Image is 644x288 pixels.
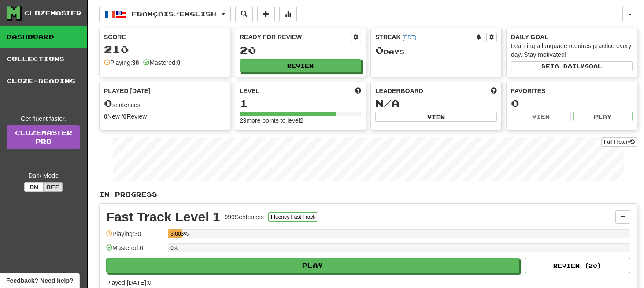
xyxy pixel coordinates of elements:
div: Fast Track Level 1 [106,210,220,224]
a: (EDT) [402,34,416,41]
button: More stats [279,6,297,22]
div: Clozemaster [24,9,81,18]
button: Add sentence to collection [257,6,275,22]
span: Score more points to level up [355,86,361,95]
div: Day s [375,45,497,56]
strong: 0 [123,113,127,120]
span: Français / English [132,10,216,18]
div: 3.003% [170,229,181,238]
div: Favorites [511,86,633,95]
div: Score [104,33,226,41]
div: Dark Mode [7,171,80,180]
span: 0 [104,97,112,109]
strong: 0 [177,59,181,66]
button: View [511,112,571,121]
button: On [24,182,44,192]
div: 29 more points to level 2 [240,116,361,125]
button: Français/English [99,6,231,22]
div: Mastered: [143,58,180,67]
button: Full History [601,137,637,147]
button: Fluency Fast Track [268,212,318,222]
div: 999 Sentences [225,213,264,221]
div: 20 [240,45,361,56]
span: N/A [375,97,400,109]
span: Leaderboard [375,86,423,95]
strong: 30 [132,59,139,66]
span: a daily [555,63,585,69]
span: Level [240,86,259,95]
div: 0 [511,98,633,109]
div: sentences [104,98,226,109]
button: Play [106,258,519,273]
button: Off [43,182,63,192]
button: Play [573,112,633,121]
span: Open feedback widget [6,276,73,285]
button: Review (20) [525,258,630,273]
div: Get fluent faster. [7,114,80,123]
p: In Progress [99,190,637,199]
div: Playing: 30 [106,229,163,244]
div: Mastered: 0 [106,243,163,258]
div: Playing: [104,58,139,67]
a: ClozemasterPro [7,125,80,149]
button: Review [240,59,361,72]
span: 0 [375,44,384,56]
div: Streak [375,33,474,41]
span: Played [DATE]: 0 [106,279,151,286]
strong: 0 [104,113,107,120]
button: Seta dailygoal [511,61,633,71]
span: This week in points, UTC [491,86,497,95]
div: New / Review [104,112,226,121]
button: Search sentences [235,6,253,22]
div: 1 [240,98,361,109]
div: 210 [104,44,226,55]
div: Ready for Review [240,33,351,41]
span: Played [DATE] [104,86,151,95]
div: Daily Goal [511,33,633,41]
div: Learning a language requires practice every day. Stay motivated! [511,41,633,59]
button: View [375,112,497,122]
